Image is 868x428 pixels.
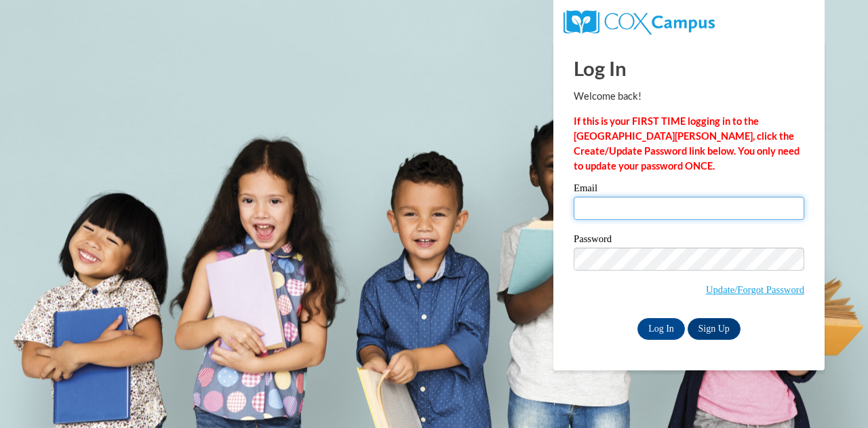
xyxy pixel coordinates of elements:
[637,318,685,340] input: Log In
[564,10,715,35] img: COX Campus
[574,54,804,82] h1: Log In
[706,284,804,295] a: Update/Forgot Password
[574,183,804,197] label: Email
[574,115,800,172] strong: If this is your FIRST TIME logging in to the [GEOGRAPHIC_DATA][PERSON_NAME], click the Create/Upd...
[688,318,741,340] a: Sign Up
[564,16,715,27] a: COX Campus
[574,89,804,104] p: Welcome back!
[574,234,804,248] label: Password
